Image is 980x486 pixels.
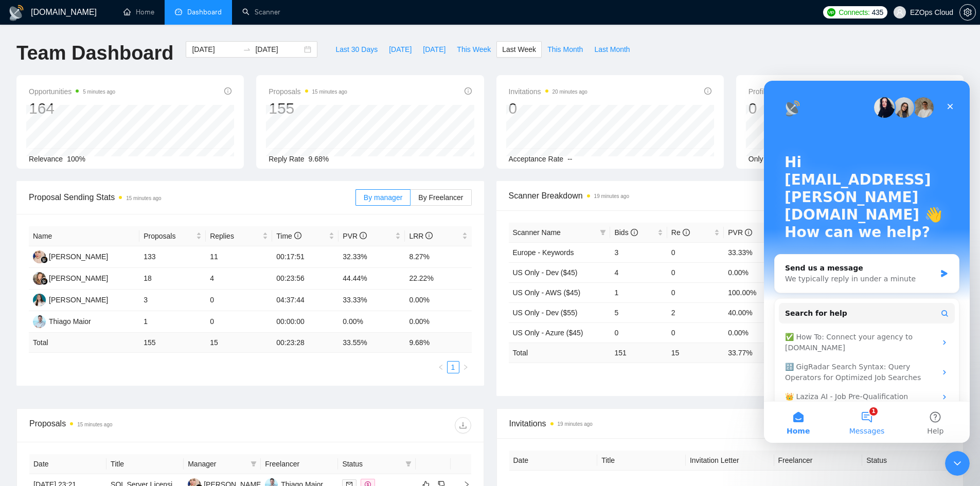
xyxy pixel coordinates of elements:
span: info-circle [294,232,301,239]
span: filter [248,456,259,472]
li: Next Page [459,361,472,373]
li: 1 [447,361,459,373]
span: filter [598,225,608,240]
span: Dashboard [187,8,222,16]
span: info-circle [360,232,367,239]
td: 32.33% [338,246,405,268]
td: 33.33% [724,242,780,262]
span: info-circle [465,87,472,95]
span: left [438,364,444,370]
span: [DATE] [423,44,446,55]
div: Thiago Maior [49,316,91,327]
td: 15 [206,333,272,353]
button: Last Month [589,41,635,58]
td: 8.27% [405,246,471,268]
span: to [243,45,251,53]
td: 0 [667,282,724,302]
span: 100% [67,155,85,163]
button: Last Week [496,41,542,58]
span: Scanner Breakdown [509,189,952,202]
span: Invitations [509,85,587,98]
time: 5 minutes ago [83,89,115,95]
td: 4 [610,262,667,282]
th: Name [29,226,139,246]
button: [DATE] [417,41,451,58]
span: info-circle [425,232,433,239]
td: 00:23:28 [272,333,338,353]
td: 0 [610,322,667,343]
span: This Month [547,44,583,55]
a: US Only - Dev ($45) [513,268,578,277]
span: Proposal Sending Stats [29,191,355,204]
td: 40.00% [724,302,780,322]
th: Manager [184,454,261,474]
td: 44.44% [338,268,405,290]
td: 5 [610,302,667,322]
span: Invitations [509,417,951,430]
a: 1 [448,362,459,373]
td: 33.55 % [338,333,405,353]
button: right [459,361,472,373]
span: Only exclusive agency members [749,155,852,163]
span: Status [342,458,401,470]
div: 0 [749,99,836,118]
th: Freelancer [261,454,338,474]
span: Re [671,228,690,237]
td: 151 [610,343,667,363]
td: 33.77 % [724,343,780,363]
span: info-circle [704,87,711,95]
iframe: Intercom live chat [764,81,970,443]
a: TMThiago Maior [33,317,91,325]
td: 1 [139,311,206,333]
span: [DATE] [389,44,412,55]
td: 11 [206,246,272,268]
span: Proposals [269,85,347,98]
td: 0 [206,290,272,311]
th: Date [29,454,106,474]
img: gigradar-bm.png [41,256,48,263]
td: 15 [667,343,724,363]
td: 3 [610,242,667,262]
div: 155 [269,99,347,118]
iframe: Intercom live chat [945,451,970,476]
div: [PERSON_NAME] [49,273,108,284]
td: 0 [667,262,724,282]
td: 33.33% [338,290,405,311]
time: 15 minutes ago [77,422,112,427]
span: dashboard [175,8,182,15]
th: Title [597,451,686,471]
td: 0 [667,242,724,262]
span: download [455,421,471,429]
td: 9.68 % [405,333,471,353]
button: [DATE] [383,41,417,58]
a: homeHome [123,8,154,16]
button: This Month [542,41,589,58]
td: 4 [206,268,272,290]
div: [PERSON_NAME] [49,294,108,305]
td: 00:17:51 [272,246,338,268]
span: Reply Rate [269,155,304,163]
img: AJ [33,250,46,263]
img: NK [33,272,46,285]
span: Last 30 Days [335,44,378,55]
th: Status [862,451,951,471]
div: Proposals [29,417,250,434]
td: 0.00% [405,290,471,311]
td: 0.00% [338,311,405,333]
button: setting [959,4,976,21]
span: -- [567,155,572,163]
